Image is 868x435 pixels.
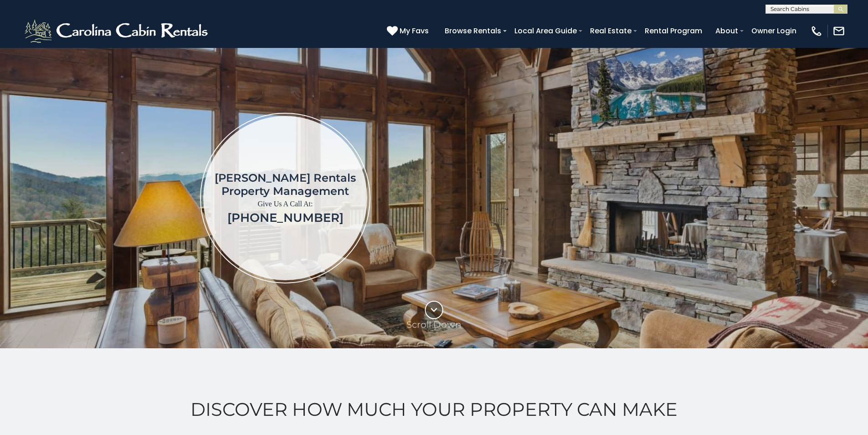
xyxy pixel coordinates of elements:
a: Browse Rentals [440,23,506,39]
a: My Favs [387,25,431,37]
img: phone-regular-white.png [810,25,823,37]
a: Rental Program [640,23,707,39]
a: [PHONE_NUMBER] [227,210,344,225]
h2: Discover How Much Your Property Can Make [23,399,845,420]
a: Owner Login [747,23,801,39]
img: mail-regular-white.png [832,25,845,37]
h1: [PERSON_NAME] Rentals Property Management [215,171,356,198]
a: About [711,23,743,39]
a: Real Estate [586,23,636,39]
p: Give Us A Call At: [215,198,356,210]
a: Local Area Guide [510,23,581,39]
p: Scroll Down [406,319,462,330]
img: White-1-2.png [23,17,212,45]
span: My Favs [400,25,429,37]
iframe: New Contact Form [517,75,815,321]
